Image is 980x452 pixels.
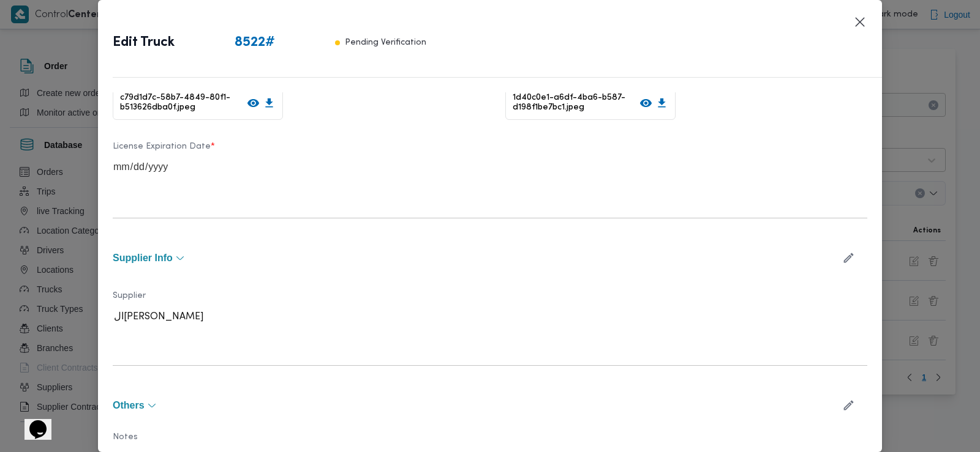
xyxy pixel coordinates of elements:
[113,142,475,161] label: License Expiration Date
[113,253,830,263] button: Supplier Info
[235,33,275,53] span: 8522 #
[113,432,867,451] label: Notes
[345,33,426,53] p: Pending Verification
[12,403,51,440] iframe: chat widget
[113,401,145,410] span: Others
[853,15,867,29] button: Closes this modal window
[113,15,426,71] div: Edit Truck
[113,291,475,310] label: Supplier
[113,401,830,410] button: Others
[113,86,283,120] div: c79d1d7c-58b7-4849-80f1-b513626dba0f.jpeg
[113,161,475,173] input: DD/MM/YYY
[505,86,676,120] div: 1d40c0e1-a6df-4ba6-b587-d198f1be7bc1.jpeg
[113,253,173,263] span: Supplier Info
[113,275,867,343] div: Supplier Info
